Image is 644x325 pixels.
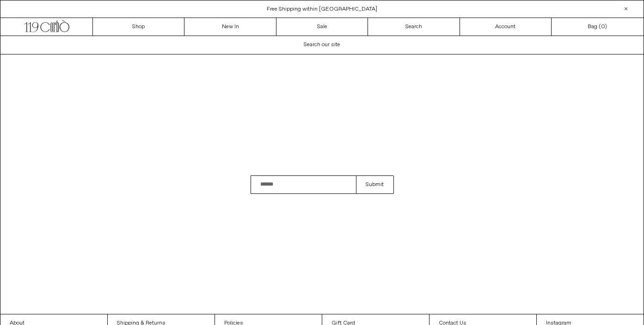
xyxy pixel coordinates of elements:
[276,18,368,36] a: Sale
[552,18,643,36] a: Bag ()
[304,41,340,48] span: Search our site
[460,18,552,36] a: Account
[267,6,377,13] a: Free Shipping within [GEOGRAPHIC_DATA]
[601,23,605,30] span: 0
[356,175,393,194] button: Submit
[251,175,356,194] input: Search
[184,18,276,36] a: New In
[93,18,184,36] a: Shop
[601,23,607,31] span: )
[368,18,460,36] a: Search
